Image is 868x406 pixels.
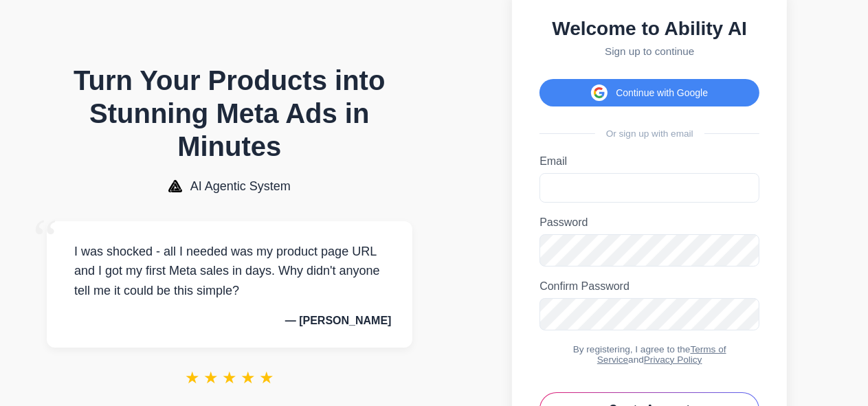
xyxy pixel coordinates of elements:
span: ★ [203,368,219,387]
div: Or sign up with email [539,128,759,139]
label: Email [539,155,759,168]
span: “ [33,207,58,270]
p: I was shocked - all I needed was my product page URL and I got my first Meta sales in days. Why d... [67,242,392,301]
button: Continue with Google [539,79,759,106]
p: Sign up to continue [539,45,759,57]
span: ★ [241,368,256,387]
span: ★ [259,368,274,387]
label: Password [539,216,759,229]
span: ★ [185,368,200,387]
span: AI Agentic System [190,179,291,194]
span: ★ [222,368,237,387]
p: — [PERSON_NAME] [67,315,392,327]
a: Terms of Service [597,344,726,365]
img: AI Agentic System Logo [168,180,182,192]
a: Privacy Policy [644,354,702,365]
h1: Turn Your Products into Stunning Meta Ads in Minutes [47,64,412,163]
label: Confirm Password [539,280,759,293]
h2: Welcome to Ability AI [539,18,759,40]
div: By registering, I agree to the and [539,344,759,365]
